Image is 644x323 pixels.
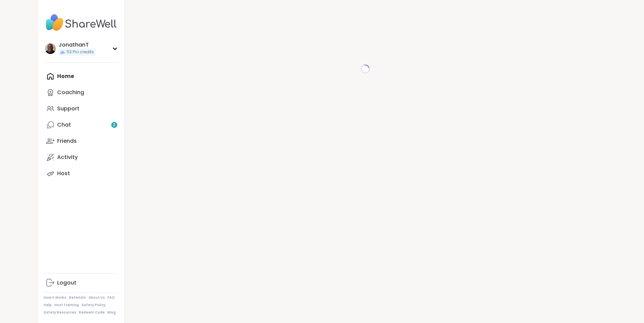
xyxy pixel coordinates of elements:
a: Safety Policy [81,303,105,307]
span: 53 Pro credits [67,49,94,55]
div: Coaching [57,89,84,96]
a: Chat3 [44,117,119,133]
a: Redeem Code [79,310,105,315]
img: JonathanT [45,43,56,54]
a: Blog [108,310,116,315]
div: Activity [57,154,78,161]
a: Activity [44,149,119,165]
a: FAQ [108,295,115,300]
a: Host Training [54,303,79,307]
div: Host [57,170,70,177]
span: 3 [113,122,115,128]
a: Help [44,303,52,307]
div: Logout [57,279,76,287]
a: Safety Resources [44,310,76,315]
a: Host [44,165,119,182]
a: How It Works [44,295,66,300]
a: Friends [44,133,119,149]
div: Support [57,105,79,112]
a: Support [44,101,119,117]
div: Chat [57,121,71,129]
a: Logout [44,275,119,291]
a: About Us [89,295,105,300]
div: JonathanT [58,41,95,49]
a: Coaching [44,84,119,101]
a: Referrals [69,295,86,300]
div: Friends [57,137,77,145]
img: ShareWell Nav Logo [44,11,119,34]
